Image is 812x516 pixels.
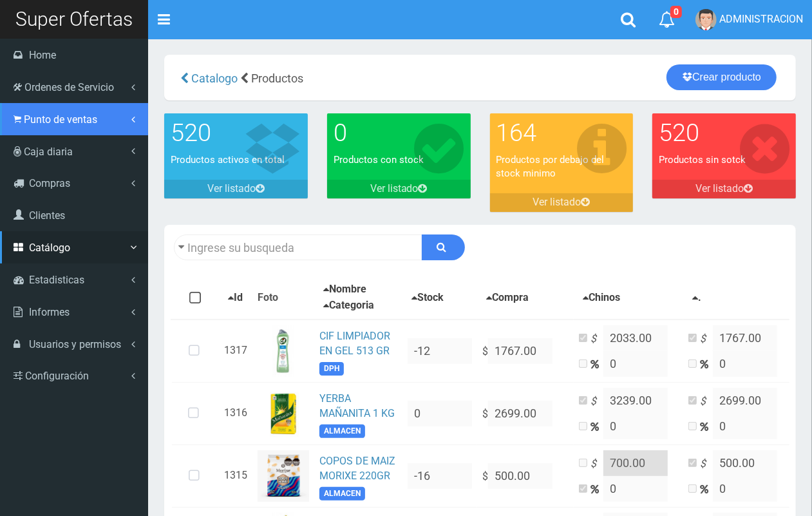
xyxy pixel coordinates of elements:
font: Ver listado [370,182,419,195]
span: Catalogo [191,72,238,85]
img: ... [258,388,309,439]
font: Productos por debajo del stock minimo [496,154,605,179]
td: $ [477,320,574,383]
th: Foto [252,276,314,320]
button: Id [224,290,247,306]
img: ... [273,325,293,377]
span: Caja diaria [24,146,73,158]
td: 1316 [219,382,252,444]
td: 1315 [219,444,252,507]
span: Clientes [29,209,65,222]
font: Productos activos en total [171,154,285,166]
span: Ordenes de Servicio [24,81,114,93]
font: 164 [496,119,537,147]
span: Productos [251,72,303,85]
span: Estadisticas [29,274,84,286]
button: Compra [482,290,533,306]
span: Punto de ventas [24,113,97,126]
td: $ [477,444,574,507]
span: 0 [670,6,682,18]
i: $ [590,457,603,472]
font: Ver listado [695,182,744,195]
span: Configuración [25,370,89,382]
a: Ver listado [327,180,471,198]
button: Nombre [319,282,370,298]
a: COPOS DE MAIZ MORIXE 220GR [319,455,395,482]
a: Ver listado [164,180,308,198]
font: Productos sin sotck [659,154,746,166]
button: Stock [408,290,448,306]
span: Compras [29,177,70,189]
span: Usuarios y permisos [29,338,121,350]
a: Ver listado [490,193,634,212]
a: Crear producto [666,64,777,90]
i: $ [590,394,603,409]
font: 0 [334,119,347,147]
font: Productos con stock [334,154,424,166]
span: Catálogo [29,242,70,254]
img: User Image [695,9,717,30]
input: Ingrese su busqueda [174,234,422,260]
font: 520 [171,119,211,147]
a: CIF LIMPIADOR EN GEL 513 GR [319,330,390,357]
a: Catalogo [189,72,238,85]
span: Informes [29,306,70,318]
a: YERBA MAÑANITA 1 KG [319,392,395,419]
td: 1317 [219,320,252,383]
i: $ [700,332,713,347]
button: Chinos [579,290,624,306]
span: DPH [319,362,344,376]
a: Ver listado [652,180,796,198]
font: Ver listado [207,182,256,195]
span: ALMACEN [319,425,365,438]
img: ... [258,450,309,502]
span: ALMACEN [319,487,365,501]
i: $ [700,457,713,472]
font: 520 [659,119,699,147]
span: Super Ofertas [15,8,133,30]
font: Ver listado [533,196,581,208]
i: $ [590,332,603,347]
td: $ [477,382,574,444]
button: Categoria [319,298,378,314]
span: Home [29,49,56,61]
span: ADMINISTRACION [719,13,803,25]
i: $ [700,394,713,409]
button: . [688,290,705,306]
